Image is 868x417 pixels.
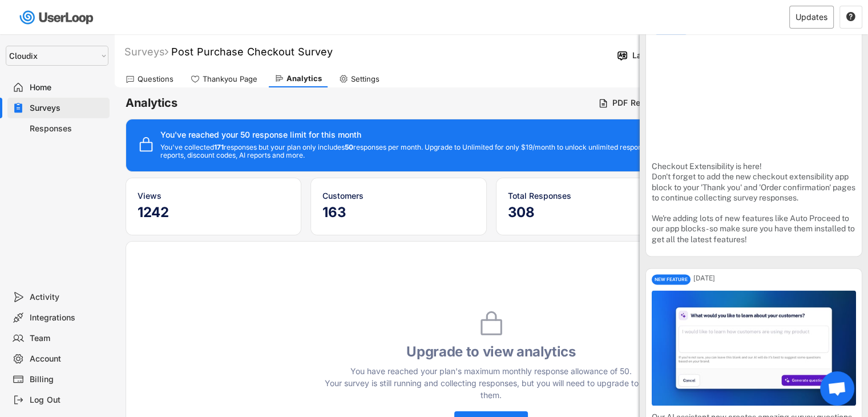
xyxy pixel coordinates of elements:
[345,143,353,151] strong: 50
[138,190,289,202] div: Views
[138,204,289,221] h5: 1242
[320,365,663,401] div: You have reached your plan's maximum monthly response allowance of 50. Your survey is still runni...
[214,143,224,151] strong: 171
[30,123,105,134] div: Responses
[632,50,677,61] div: Languages
[30,82,105,93] div: Home
[30,312,105,323] div: Integrations
[160,143,766,160] div: You've collected responses but your plan only includes responses per month. Upgrade to Unlimited ...
[138,74,173,84] div: Questions
[171,46,333,58] font: Post Purchase Checkout Survey
[30,395,105,406] div: Log Out
[612,98,658,108] div: PDF Report
[30,354,105,364] div: Account
[30,374,105,385] div: Billing
[286,74,322,83] div: Analytics
[322,190,474,202] div: Customers
[508,204,660,221] h5: 308
[30,292,105,303] div: Activity
[659,47,849,154] iframe: <a href="[URL][DOMAIN_NAME]">Watch UserLoop Checkout Extensibility Support in Tella screen record...
[322,204,474,221] h5: 163
[124,45,168,58] div: Surveys
[652,290,856,405] img: CleanShot%202024-07-31%20at%2014.27.55%402x.png
[846,11,855,22] text: 
[126,95,590,111] h6: Analytics
[616,50,628,62] img: Language%20Icon.svg
[203,74,257,84] div: Thankyou Page
[820,371,854,406] a: Open chat
[320,343,663,360] h4: Upgrade to view analytics
[652,274,691,284] div: NEW FEATURE
[652,161,856,244] div: Checkout Extensibility is here! Don't forget to add the new checkout extensibility app block to y...
[17,6,98,29] img: userloop-logo-01.svg
[30,103,105,114] div: Surveys
[796,13,827,21] div: Updates
[693,275,862,282] div: [DATE]
[846,12,856,22] button: 
[508,190,660,202] div: Total Responses
[30,333,105,344] div: Team
[160,131,361,139] div: You've reached your 50 response limit for this month
[351,74,380,84] div: Settings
